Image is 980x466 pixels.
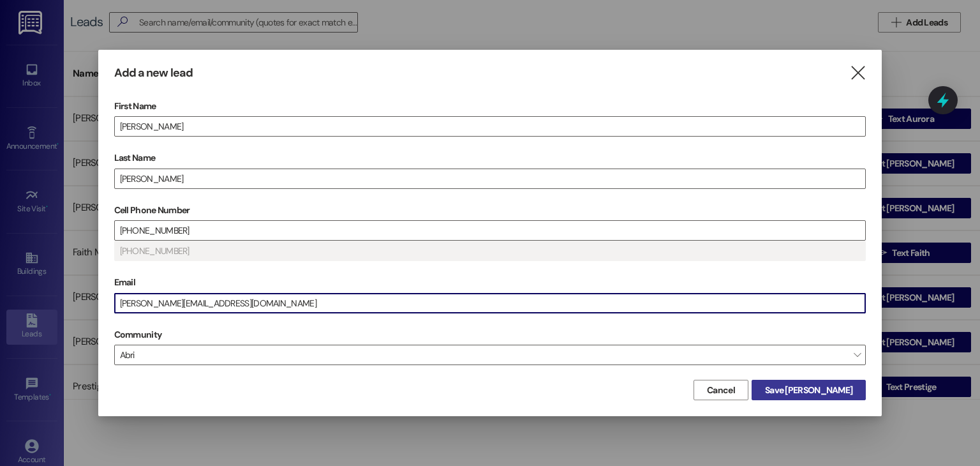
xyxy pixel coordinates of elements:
label: Last Name [114,148,866,168]
input: e.g. Alex [115,117,866,136]
span: Save [PERSON_NAME] [765,384,852,397]
button: Save [PERSON_NAME] [752,380,866,400]
label: Cell Phone Number [114,200,866,220]
span: Abri [114,345,866,365]
h3: Add a new lead [114,66,193,80]
button: Cancel [694,380,748,400]
label: First Name [114,96,866,116]
label: Email [114,273,866,292]
i:  [849,66,866,80]
input: e.g. alex@gmail.com [115,294,866,313]
span: Cancel [707,384,735,397]
label: Community [114,325,162,345]
input: e.g. Smith [115,169,866,188]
